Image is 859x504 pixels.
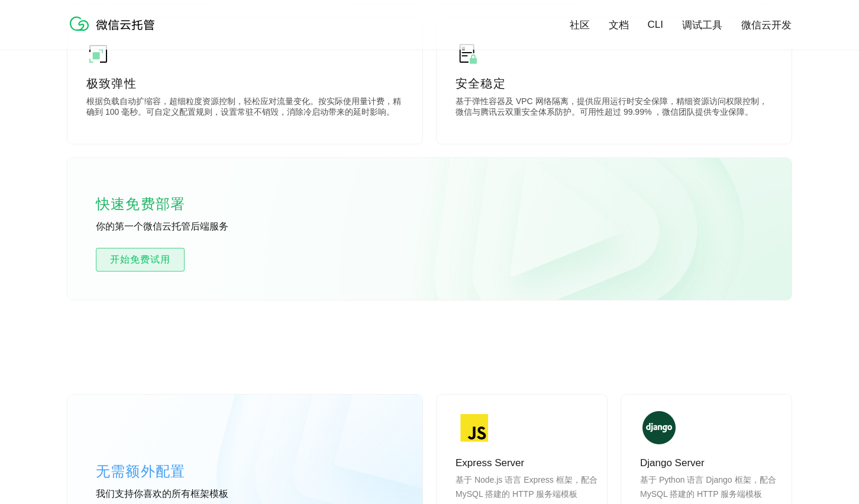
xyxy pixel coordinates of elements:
[86,75,403,92] p: 极致弹性
[96,192,214,216] p: 快速免费部署
[640,456,782,470] p: Django Server
[96,221,273,234] p: 你的第一个微信云托管后端服务
[86,96,403,120] p: 根据负载自动扩缩容，超细粒度资源控制，轻松应对流量变化。按实际使用量计费，精确到 100 毫秒。可自定义配置规则，设置常驻不销毁，消除冷启动带来的延时影响。
[648,19,663,31] a: CLI
[67,27,162,37] a: 微信云托管
[682,18,722,32] a: 调试工具
[67,12,162,35] img: 微信云托管
[96,253,184,267] span: 开始免费试用
[96,460,273,483] p: 无需额外配置
[456,456,598,470] p: Express Server
[96,488,273,501] p: 我们支持你喜欢的所有框架模板
[609,18,629,32] a: 文档
[456,96,773,120] p: 基于弹性容器及 VPC 网络隔离，提供应用运行时安全保障，精细资源访问权限控制，微信与腾讯云双重安全体系防护。可用性超过 99.99% ，微信团队提供专业保障。
[570,18,590,32] a: 社区
[456,75,773,92] p: 安全稳定
[741,18,792,32] a: 微信云开发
